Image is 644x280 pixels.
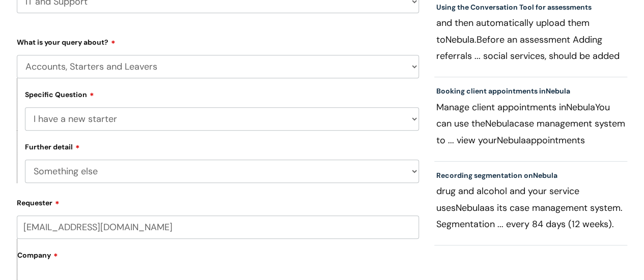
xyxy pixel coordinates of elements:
label: What is your query about? [17,35,419,47]
label: Specific Question [25,89,94,99]
span: Nebula [566,101,595,113]
a: Recording segmentation onNebula [436,171,557,180]
label: Further detail [25,141,80,151]
label: Company [17,247,419,270]
span: Nebula [533,171,557,180]
label: Requester [17,195,419,207]
p: and then automatically upload them to Before an assessment Adding referrals ... social services, ... [436,15,626,64]
input: Email [17,215,419,239]
p: Manage client appointments in You can use the case management system to ... view your appointment... [436,99,626,148]
span: Nebula. [445,34,477,46]
a: Using the Conversation Tool for assessments [436,3,592,12]
a: Booking client appointments inNebula [436,86,570,96]
span: Nebula [497,134,526,146]
span: Nebula [456,202,485,214]
p: drug and alcohol and your service uses as its case management system. Segmentation ... every 84 d... [436,183,626,232]
span: Nebula [546,86,570,96]
span: Nebula [485,117,514,130]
